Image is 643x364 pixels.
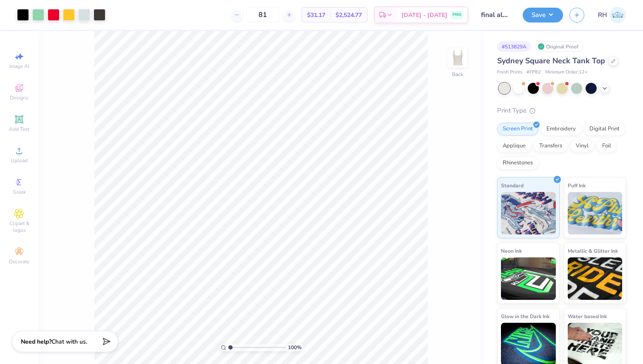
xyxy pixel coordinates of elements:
a: RH [598,7,626,23]
img: Ryen Heigley [609,7,626,23]
input: – – [246,7,279,23]
span: Metallic & Glitter Ink [568,246,618,255]
input: Untitled Design [475,6,516,23]
div: Back [452,71,463,78]
div: Digital Print [584,123,625,135]
span: $31.17 [307,11,325,20]
span: Standard [501,181,524,190]
span: Fresh Prints [497,69,522,76]
span: RH [598,10,607,20]
img: Puff Ink [568,192,623,234]
span: Puff Ink [568,181,586,190]
span: $2,524.77 [336,11,362,20]
div: Vinyl [570,140,594,152]
span: Glow in the Dark Ink [501,312,549,321]
span: # FP82 [526,69,541,76]
div: Foil [597,140,617,152]
div: Rhinestones [497,157,538,169]
div: # 513829A [497,41,531,52]
img: Back [449,49,466,66]
img: Standard [501,192,556,234]
span: Sydney Square Neck Tank Top [497,56,605,66]
div: Print Type [497,106,626,116]
div: Embroidery [541,123,581,135]
span: Image AI [9,63,29,70]
div: Transfers [534,140,568,152]
span: Greek [13,189,26,195]
strong: Need help? [21,338,51,346]
span: Chat with us. [51,338,87,346]
span: Add Text [9,126,29,133]
span: Minimum Order: 12 + [545,69,588,76]
div: Original Proof [535,41,583,52]
img: Neon Ink [501,257,556,300]
span: 100 % [288,344,302,351]
span: [DATE] - [DATE] [401,11,447,20]
div: Screen Print [497,123,538,135]
span: Designs [10,94,28,101]
span: Decorate [9,258,29,265]
button: Save [523,8,563,23]
span: Upload [11,157,28,164]
span: FREE [452,12,461,18]
span: Neon Ink [501,246,522,255]
span: Water based Ink [568,312,607,321]
div: Applique [497,140,531,152]
img: Metallic & Glitter Ink [568,257,623,300]
span: Clipart & logos [4,220,34,234]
